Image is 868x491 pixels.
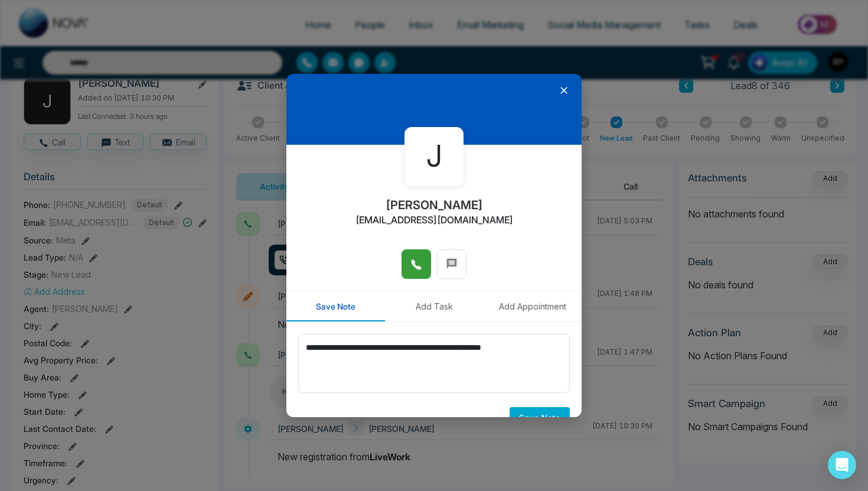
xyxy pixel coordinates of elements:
h2: [PERSON_NAME] [386,198,483,212]
div: Open Intercom Messenger [828,451,856,479]
h2: [EMAIL_ADDRESS][DOMAIN_NAME] [355,214,513,226]
span: J [426,134,442,178]
button: Add Task [385,291,484,321]
button: Save Note [510,407,570,429]
button: Add Appointment [483,291,582,321]
button: Save Note [286,291,385,321]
